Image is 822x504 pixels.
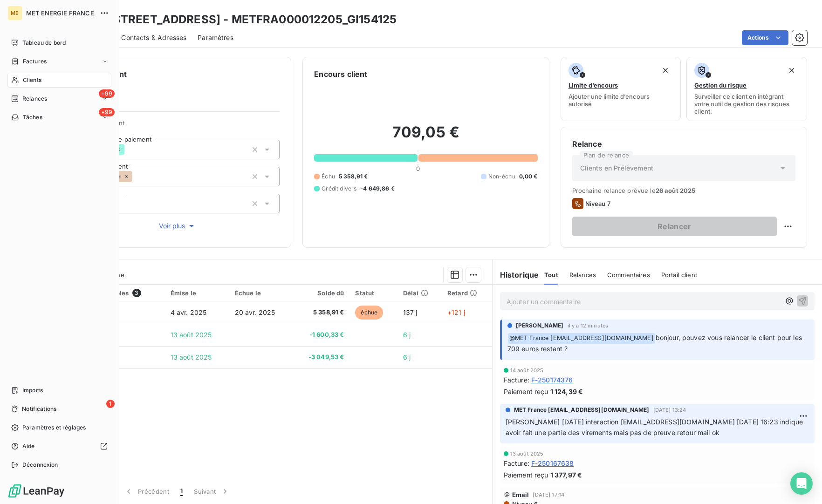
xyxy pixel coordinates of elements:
a: Clients [7,73,111,88]
span: +99 [99,89,115,98]
h6: Informations client [56,68,280,80]
button: Relancer [572,217,777,236]
span: 26 août 2025 [656,187,696,194]
button: Précédent [118,482,175,501]
a: Paramètres et réglages [7,420,111,435]
span: 5 358,91 € [298,308,344,317]
div: Open Intercom Messenger [790,472,813,495]
span: Ajouter une limite d’encours autorisé [569,93,673,108]
span: 0,00 € [519,172,538,181]
span: Propriétés Client [75,119,280,132]
span: [DATE] 13:24 [653,407,686,413]
span: 6 j [403,331,411,339]
span: F-250167638 [531,458,574,468]
h6: Historique [493,269,539,280]
span: Limite d’encours [569,82,618,89]
span: Factures [23,57,47,66]
span: 20 avr. 2025 [235,308,275,316]
span: Aide [22,442,35,450]
span: F-250174376 [531,375,573,385]
span: [PERSON_NAME] [516,321,564,330]
h3: SDC [STREET_ADDRESS] - METFRA000012205_GI154125 [82,11,397,28]
span: Surveiller ce client en intégrant votre outil de gestion des risques client. [694,93,799,115]
span: 13 août 2025 [171,331,212,339]
span: Relances [22,95,47,103]
input: Ajouter une valeur [132,172,140,181]
div: Délai [403,289,436,297]
a: Aide [7,439,111,454]
a: Factures [7,54,111,69]
span: [PERSON_NAME] [DATE] interaction [EMAIL_ADDRESS][DOMAIN_NAME] [DATE] 16:23 indique avoir fait une... [506,418,805,436]
input: Ajouter une valeur [124,145,132,154]
span: échue [355,306,383,320]
span: Portail client [661,271,697,279]
span: Clients [23,76,41,84]
span: -1 600,33 € [298,330,344,340]
span: bonjour, pouvez vous relancer le client pour les 709 euros restant ? [507,334,804,353]
span: -3 049,53 € [298,353,344,362]
span: 1 124,39 € [550,387,583,396]
span: Échu [322,172,335,181]
a: +99Relances [7,91,111,106]
span: 4 avr. 2025 [171,308,207,316]
button: Limite d’encoursAjouter une limite d’encours autorisé [561,57,681,121]
span: [DATE] 17:14 [533,492,564,497]
span: Prochaine relance prévue le [572,187,795,194]
img: Logo LeanPay [7,484,65,498]
button: 1 [175,482,188,501]
button: Actions [742,30,788,45]
span: Facture : [504,375,529,385]
span: Imports [22,386,43,395]
a: +99Tâches [7,110,111,125]
span: Gestion du risque [694,82,747,89]
span: Clients en Prélèvement [580,163,653,173]
span: 1 [180,487,183,496]
div: Échue le [235,289,287,297]
span: 14 août 2025 [510,368,544,373]
span: -4 649,86 € [360,184,395,193]
span: Paiement reçu [504,387,548,396]
span: MET France [EMAIL_ADDRESS][DOMAIN_NAME] [514,406,650,414]
span: 13 août 2025 [171,353,212,361]
span: +99 [99,108,115,116]
span: 5 358,91 € [339,172,368,181]
span: Voir plus [159,221,196,231]
a: Imports [7,383,111,398]
span: Paiement reçu [504,470,548,480]
div: ME [7,6,22,20]
span: Contacts & Adresses [121,33,186,42]
h6: Relance [572,138,795,150]
button: Gestion du risqueSurveiller ce client en intégrant votre outil de gestion des risques client. [686,57,807,121]
span: 13 août 2025 [510,451,544,456]
h6: Encours client [314,68,367,80]
span: 1 [106,400,115,408]
span: Niveau 7 [585,200,610,207]
span: 3 [132,289,141,297]
div: Émise le [171,289,224,297]
span: Non-échu [488,172,515,181]
span: Tâches [23,113,42,122]
span: Email [512,491,529,498]
div: Solde dû [298,289,344,297]
button: Voir plus [75,221,280,231]
span: Facture : [504,458,529,468]
span: +121 j [447,308,465,316]
span: Notifications [22,405,56,413]
span: Crédit divers [322,184,356,193]
h2: 709,05 € [314,123,537,151]
div: Statut [355,289,391,297]
span: Relances [569,271,596,279]
span: 0 [416,165,420,172]
span: Tableau de bord [22,39,66,47]
span: Paramètres et réglages [22,423,86,432]
span: Commentaires [607,271,650,279]
span: Paramètres [198,33,233,42]
span: il y a 12 minutes [568,323,609,328]
span: 137 j [403,308,418,316]
span: Tout [544,271,558,279]
button: Suivant [188,482,235,501]
span: @ MET France [EMAIL_ADDRESS][DOMAIN_NAME] [508,333,655,344]
a: Tableau de bord [7,35,111,50]
span: Déconnexion [22,461,58,469]
div: Retard [447,289,486,297]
